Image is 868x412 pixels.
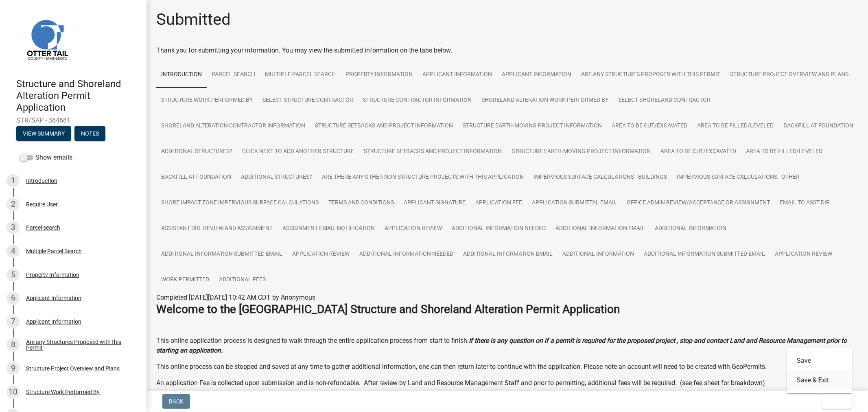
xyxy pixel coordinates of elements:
[278,216,380,242] a: Assignment Email Notification
[207,62,260,88] a: Parcel search
[558,241,639,267] a: Additional Information
[156,46,858,55] div: Thank you for submitting your information. You may view the submitted information on the tabs below.
[26,295,81,301] div: Applicant Information
[354,241,458,267] a: Additional Information Needed
[787,370,852,390] button: Save & Exit
[26,389,100,395] div: Structure Work Performed By
[7,386,20,399] div: 10
[447,216,551,242] a: Additional Information Needed
[324,190,399,216] a: Terms and Conditions
[156,139,237,165] a: Additional Structures?
[156,88,258,114] a: Structure Work Performed By
[156,10,231,29] h1: Submitted
[822,394,852,409] button: Exit
[775,190,836,216] a: Email to Asst Dir.
[156,216,278,242] a: Assistant Dir. Review and Assignment
[156,113,310,139] a: Shoreland Alteration Contractor Information
[725,62,853,88] a: Structure Project Overview and Plans
[477,88,613,114] a: Shoreland Alteration Work Performed By
[237,139,359,165] a: Click Next to add another structure
[622,190,775,216] a: Office Admin Review/Acceptance or Assignment
[607,113,692,139] a: Area to be Cut/Excavated
[458,241,558,267] a: Additional Information Email
[507,139,656,165] a: Structure Earth-Moving Project Information
[470,190,527,216] a: Application Fee
[169,398,184,405] span: Back
[156,336,858,355] p: This online application process is designed to walk through the entire application process from s...
[156,62,207,88] a: Introduction
[359,139,507,165] a: Structure Setbacks and project information
[156,378,858,388] p: An application Fee is collected upon submission and is non-refundable. After review by Land and R...
[74,126,105,141] button: Notes
[551,216,650,242] a: Additional Information Email
[672,164,805,191] a: Impervious Surface Calculations - Other
[26,272,79,278] div: Property Information
[829,398,841,405] span: Exit
[418,62,497,88] a: Applicant Information
[16,9,77,70] img: Otter Tail County, Minnesota
[26,319,81,324] div: Applicant Information
[310,113,458,139] a: Structure Setbacks and project information
[770,241,837,267] a: Application Review
[639,241,770,267] a: Additional Information Submitted Email
[7,315,20,328] div: 7
[650,216,731,242] a: Additional Information
[156,337,847,354] strong: If there is any question on if a permit is required for the proposed project , stop and contact L...
[341,62,418,88] a: Property Information
[778,113,858,139] a: Backfill at foundation
[260,62,341,88] a: Multiple Parcel Search
[236,164,317,191] a: Additional Structures?
[7,198,20,211] div: 2
[7,221,20,234] div: 3
[16,116,130,124] span: STR/SAP - 384681
[258,88,358,114] a: Select Structure Contractor
[399,190,470,216] a: Applicant Signature
[156,294,315,301] span: Completed [DATE][DATE] 10:42 AM CDT by Anonymous
[741,139,827,165] a: Area to be Filled/Leveled
[16,126,71,141] button: View Summary
[26,366,120,371] div: Structure Project Overview and Plans
[7,338,20,351] div: 8
[16,78,140,113] h4: Structure and Shoreland Alteration Permit Application
[7,174,20,187] div: 1
[156,241,287,267] a: Additional Information Submitted Email
[576,62,725,88] a: Are any Structures Proposed with this Permit
[16,131,71,138] wm-modal-confirm: Summary
[613,88,715,114] a: Select Shoreland Contractor
[26,339,133,351] div: Are any Structures Proposed with this Permit
[458,113,607,139] a: Structure Earth-Moving Project Information
[787,348,852,393] div: Exit
[156,362,858,372] p: This online process can be stopped and saved at any time to gather additional information, one ca...
[214,267,271,293] a: Additional Fees
[380,216,447,242] a: Application Review
[692,113,778,139] a: Area to be Filled/Leveled
[156,190,324,216] a: Shore Impact Zone Impervious Surface Calculations
[156,302,620,316] strong: Welcome to the [GEOGRAPHIC_DATA] Structure and Shoreland Alteration Permit Application
[527,190,622,216] a: Application Submittal Email
[26,248,82,254] div: Multiple Parcel Search
[26,225,60,230] div: Parcel search
[7,268,20,281] div: 5
[287,241,354,267] a: Application Review
[497,62,576,88] a: Applicant Information
[787,351,852,370] button: Save
[156,164,236,191] a: Backfill at foundation
[7,362,20,375] div: 9
[529,164,672,191] a: Impervious Surface Calculations - Buildings
[317,164,529,191] a: Are there any other non structure projects with this application
[656,139,741,165] a: Area to be Cut/Excavated
[358,88,477,114] a: Structure Contractor Information
[162,394,190,409] button: Back
[7,245,20,258] div: 4
[26,202,58,207] div: Require User
[74,131,105,138] wm-modal-confirm: Notes
[20,153,72,162] label: Show emails
[156,267,214,293] a: Work Permitted
[26,178,57,184] div: Introduction
[7,291,20,305] div: 6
